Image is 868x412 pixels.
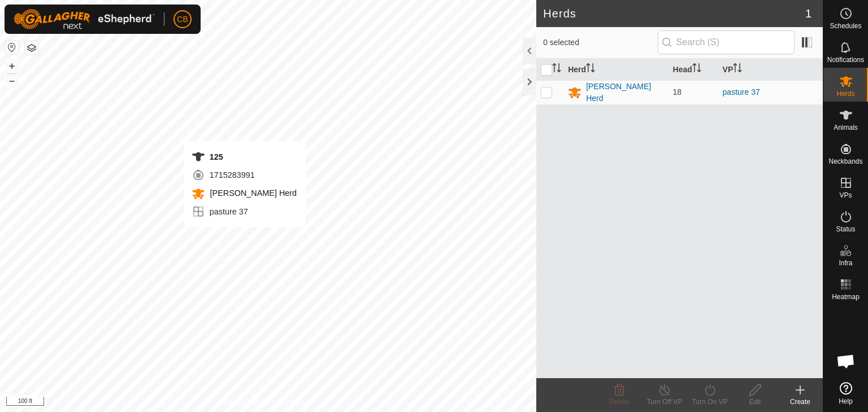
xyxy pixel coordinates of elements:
div: pasture 37 [192,205,297,218]
a: pasture 37 [723,87,760,97]
span: 0 selected [543,37,657,49]
span: Status [836,226,855,233]
span: VPs [839,192,852,199]
input: Search (S) [658,30,795,54]
p-sorticon: Activate to sort [733,65,742,74]
th: VP [718,59,823,81]
th: Herd [563,59,668,81]
div: [PERSON_NAME] Herd [586,81,663,104]
img: Gallagher Logo [14,9,155,29]
span: Animals [834,124,858,131]
span: [PERSON_NAME] Herd [207,189,297,198]
a: Help [823,378,868,409]
div: Turn Off VP [642,397,687,407]
p-sorticon: Activate to sort [552,65,561,74]
a: Privacy Policy [224,397,266,407]
button: Map Layers [25,41,38,55]
span: Neckbands [828,158,862,165]
a: Contact Us [279,397,313,407]
span: Herds [836,90,854,97]
span: Schedules [830,23,861,29]
button: + [5,59,19,73]
span: Heatmap [832,293,860,300]
div: Edit [732,397,778,407]
div: 1715283991 [192,168,297,182]
span: CB [177,14,188,25]
div: Open chat [829,344,863,378]
span: Notifications [827,56,864,63]
button: Reset Map [5,41,19,54]
button: – [5,74,19,87]
span: Help [839,398,853,405]
span: 1 [805,5,811,22]
span: Infra [839,260,852,266]
span: 18 [673,87,682,97]
p-sorticon: Activate to sort [586,65,595,74]
div: Turn On VP [687,397,732,407]
div: Create [778,397,823,407]
span: Delete [610,398,630,406]
p-sorticon: Activate to sort [692,65,701,74]
h2: Herds [543,7,805,20]
div: 125 [192,150,297,164]
th: Head [669,59,718,81]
